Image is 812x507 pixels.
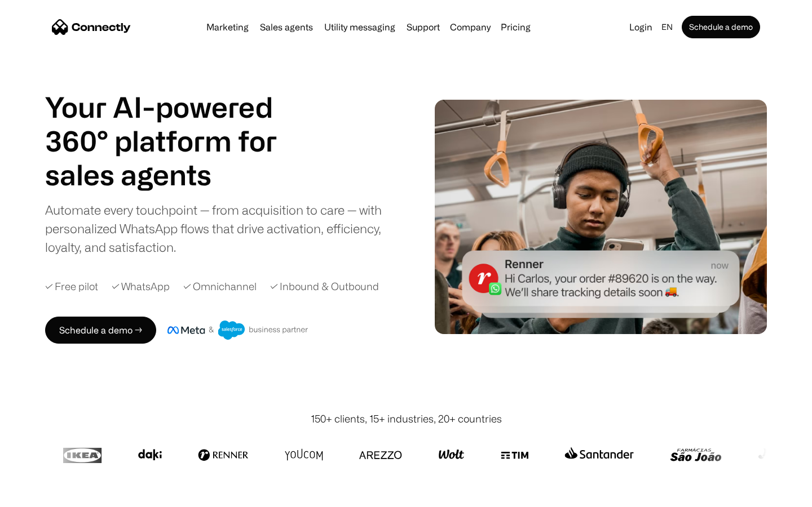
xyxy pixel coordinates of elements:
[625,19,657,35] a: Login
[402,23,444,32] a: Support
[320,23,400,32] a: Utility messaging
[45,279,98,294] div: ✓ Free pilot
[45,90,304,158] h1: Your AI-powered 360° platform for
[255,23,317,32] a: Sales agents
[270,279,379,294] div: ✓ Inbound & Outbound
[23,487,68,503] ul: Language list
[167,321,308,340] img: Meta and Salesforce business partner badge.
[311,411,502,426] div: 150+ clients, 15+ industries, 20+ countries
[112,279,170,294] div: ✓ WhatsApp
[11,486,68,503] aside: Language selected: English
[450,19,491,35] div: Company
[202,23,253,32] a: Marketing
[682,16,760,38] a: Schedule a demo
[45,201,400,256] div: Automate every touchpoint — from acquisition to care — with personalized WhatsApp flows that driv...
[661,19,673,35] div: en
[183,279,257,294] div: ✓ Omnichannel
[496,23,535,32] a: Pricing
[45,317,156,344] a: Schedule a demo →
[45,158,304,192] h1: sales agents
